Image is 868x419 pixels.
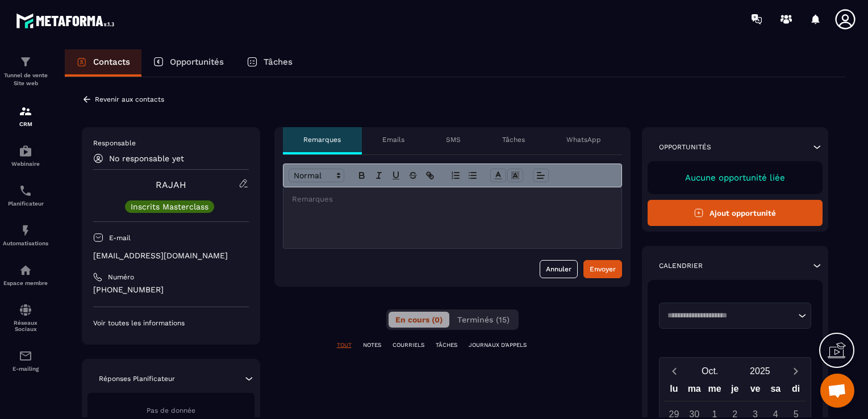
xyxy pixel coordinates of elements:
a: social-networksocial-networkRéseaux Sociaux [3,295,48,341]
p: Automatisations [3,240,48,246]
img: formation [19,104,32,118]
span: Pas de donnée [147,407,195,414]
p: Numéro [108,273,134,282]
p: Calendrier [659,261,703,270]
a: formationformationCRM [3,96,48,136]
img: automations [19,224,32,237]
button: En cours (0) [389,312,449,328]
p: Planificateur [3,200,48,207]
p: TÂCHES [436,341,457,349]
div: je [725,381,745,401]
img: formation [19,55,32,69]
span: Terminés (15) [457,315,510,324]
p: JOURNAUX D'APPELS [469,341,527,349]
button: Previous month [664,363,685,379]
a: Tâches [235,49,304,77]
p: Revenir aux contacts [95,95,164,103]
p: Inscrits Masterclass [131,203,208,211]
p: NOTES [363,341,381,349]
p: Réseaux Sociaux [3,320,48,332]
p: [PHONE_NUMBER] [93,284,249,295]
a: automationsautomationsAutomatisations [3,215,48,255]
div: ma [684,381,704,401]
a: Contacts [65,49,141,77]
p: Espace membre [3,280,48,286]
a: automationsautomationsWebinaire [3,136,48,175]
img: automations [19,263,32,277]
p: [EMAIL_ADDRESS][DOMAIN_NAME] [93,250,249,261]
p: No responsable yet [109,154,184,163]
p: E-mailing [3,366,48,372]
button: Open years overlay [735,361,785,381]
input: Search for option [663,310,796,321]
button: Ajout opportunité [648,200,823,226]
img: social-network [19,303,32,317]
button: Envoyer [583,260,622,278]
button: Annuler [540,260,578,278]
button: Next month [785,363,806,379]
img: logo [16,10,118,31]
p: Emails [382,135,404,144]
p: Opportunités [170,57,224,67]
a: automationsautomationsEspace membre [3,255,48,295]
div: sa [765,381,786,401]
div: me [704,381,725,401]
p: Voir toutes les informations [93,319,249,328]
p: WhatsApp [566,135,601,144]
p: Opportunités [659,143,711,152]
p: Webinaire [3,161,48,167]
div: ve [745,381,766,401]
a: RAJAH [156,179,186,190]
button: Open months overlay [685,361,735,381]
a: schedulerschedulerPlanificateur [3,175,48,215]
a: emailemailE-mailing [3,341,48,380]
p: SMS [446,135,461,144]
div: Envoyer [590,263,616,275]
p: Aucune opportunité liée [659,173,812,183]
p: CRM [3,121,48,127]
p: Tâches [264,57,293,67]
p: Tunnel de vente Site web [3,72,48,87]
p: COURRIELS [393,341,424,349]
div: di [786,381,806,401]
div: lu [664,381,685,401]
button: Terminés (15) [450,312,516,328]
p: Contacts [93,57,130,67]
div: Search for option [659,303,812,329]
img: scheduler [19,184,32,198]
a: formationformationTunnel de vente Site web [3,47,48,96]
p: Remarques [303,135,341,144]
a: Opportunités [141,49,235,77]
p: Tâches [502,135,525,144]
p: TOUT [337,341,352,349]
p: Réponses Planificateur [99,374,175,383]
img: automations [19,144,32,158]
p: Responsable [93,139,249,148]
p: E-mail [109,233,131,242]
div: Ouvrir le chat [820,374,854,408]
img: email [19,349,32,363]
span: En cours (0) [395,315,443,324]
